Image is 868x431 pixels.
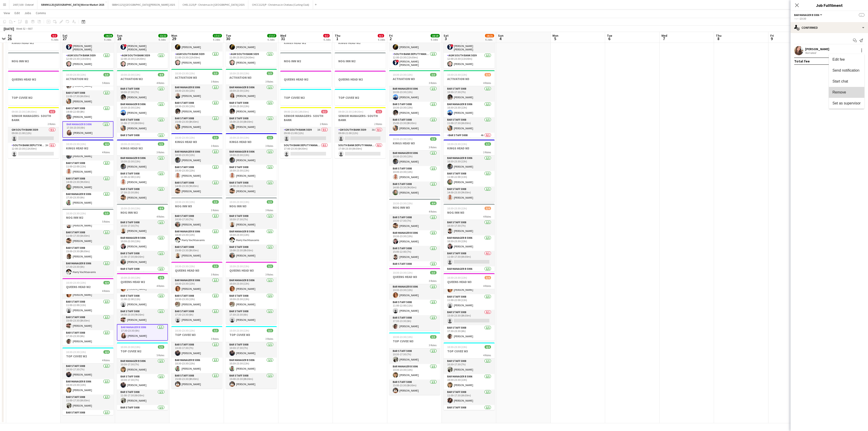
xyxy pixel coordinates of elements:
button: Start chat [829,76,864,87]
button: Remove [829,87,864,98]
button: Edit fee [829,54,864,65]
span: Send notification [832,68,859,72]
span: Remove [832,90,846,94]
span: Set as supervisor [832,101,861,105]
span: Edit fee [832,57,845,61]
button: Set as supervisor [829,98,864,109]
button: Send notification [829,65,864,76]
span: Start chat [832,79,848,83]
